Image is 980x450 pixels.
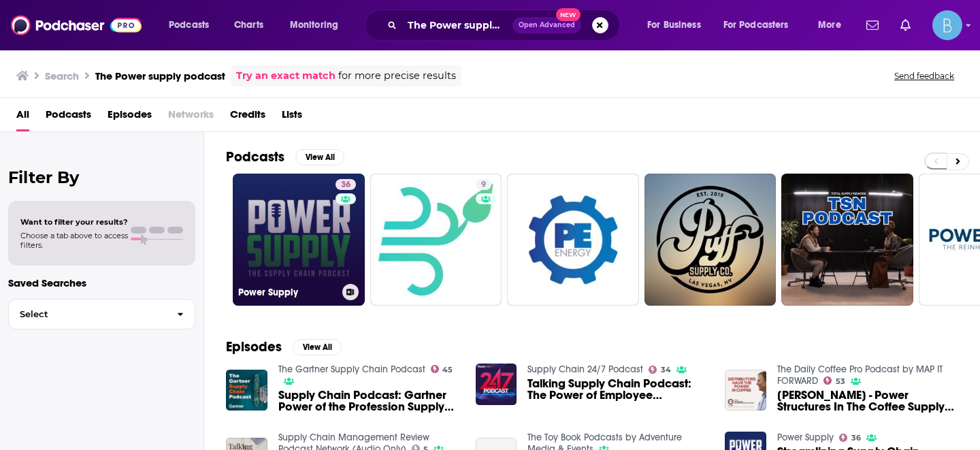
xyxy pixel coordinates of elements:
a: Ted Fischer - Power Structures In The Coffee Supply Chain - The Daily Coffee Pro Podcast #1108 [777,389,958,413]
span: Charts [234,16,263,35]
span: Networks [168,103,214,131]
a: 34 [649,366,671,374]
input: Search podcasts, credits, & more... [402,14,512,36]
a: 9 [370,174,502,306]
span: Open Advanced [519,22,575,29]
img: Podchaser - Follow, Share and Rate Podcasts [11,12,142,38]
a: Show notifications dropdown [861,14,884,37]
button: open menu [280,14,356,36]
a: Supply Chain 24/7 Podcast [527,364,643,375]
a: Credits [230,103,265,131]
span: Choose a tab above to access filters. [20,231,128,250]
h2: Podcasts [226,148,284,165]
h3: The Power supply podcast [95,69,225,82]
img: Talking Supply Chain Podcast: The Power of Employee Engagement? [476,364,517,405]
a: Podcasts [46,103,91,131]
button: Select [8,299,195,330]
a: Episodes [108,103,152,131]
a: Charts [225,14,272,36]
span: Logged in as BLASTmedia [932,10,962,40]
a: Talking Supply Chain Podcast: The Power of Employee Engagement? [527,378,708,401]
button: open menu [638,14,718,36]
span: 34 [661,367,671,373]
a: Try an exact match [236,68,336,84]
button: View All [293,339,342,355]
a: Supply Chain Podcast: Gartner Power of the Profession Supply Chain Awards With Eric O’Daffer [278,389,459,413]
h2: Filter By [8,167,195,187]
a: 36 [839,434,861,442]
span: Monitoring [290,16,338,35]
p: Saved Searches [8,276,195,289]
button: Open AdvancedNew [512,17,581,33]
a: 45 [431,365,453,373]
span: 36 [341,178,350,192]
span: [PERSON_NAME] - Power Structures In The Coffee Supply Chain - The Daily Coffee Pro Podcast #1108 [777,389,958,413]
button: Show profile menu [932,10,962,40]
a: 53 [823,376,845,385]
a: The Gartner Supply Chain Podcast [278,364,425,375]
div: Search podcasts, credits, & more... [378,10,633,41]
a: PodcastsView All [226,148,344,165]
h3: Power Supply [238,287,337,298]
a: All [16,103,29,131]
span: For Podcasters [723,16,789,35]
span: More [818,16,841,35]
span: for more precise results [338,68,456,84]
span: For Business [647,16,701,35]
span: 53 [836,379,845,385]
span: Supply Chain Podcast: Gartner Power of the Profession Supply Chain Awards With [PERSON_NAME] [278,389,459,413]
a: 36Power Supply [233,174,365,306]
a: 9 [476,179,491,190]
span: 36 [851,435,861,441]
button: open menu [808,14,858,36]
button: Send feedback [890,70,958,82]
a: 36 [336,179,356,190]
span: 9 [481,178,486,192]
span: Podcasts [169,16,209,35]
span: Want to filter your results? [20,217,128,227]
img: User Profile [932,10,962,40]
a: Lists [282,103,302,131]
span: Select [9,310,166,319]
span: 45 [442,367,453,373]
span: New [556,8,581,21]
button: open menu [159,14,227,36]
h2: Episodes [226,338,282,355]
img: Supply Chain Podcast: Gartner Power of the Profession Supply Chain Awards With Eric O’Daffer [226,370,267,411]
h3: Search [45,69,79,82]
a: Show notifications dropdown [895,14,916,37]
img: Ted Fischer - Power Structures In The Coffee Supply Chain - The Daily Coffee Pro Podcast #1108 [725,370,766,411]
a: EpisodesView All [226,338,342,355]
button: View All [295,149,344,165]
a: Power Supply [777,432,834,443]
button: open menu [715,14,808,36]
a: The Daily Coffee Pro Podcast by MAP IT FORWARD [777,364,943,387]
